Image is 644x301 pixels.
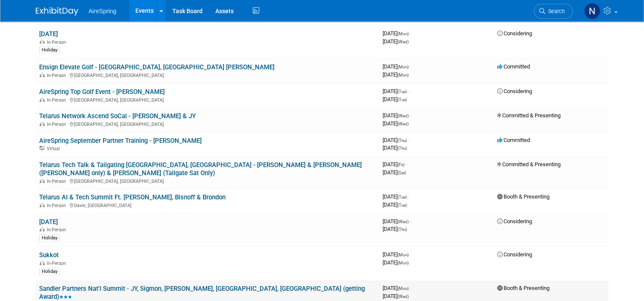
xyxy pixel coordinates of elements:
[398,203,407,207] span: (Tue)
[383,30,411,37] span: [DATE]
[47,73,69,78] span: In-Person
[497,63,530,70] span: Committed
[383,293,409,299] span: [DATE]
[383,169,406,176] span: [DATE]
[39,251,59,259] a: Sukkot
[406,161,407,168] span: -
[497,251,532,258] span: Considering
[398,227,407,232] span: (Thu)
[89,8,116,14] span: AireSpring
[408,137,409,143] span: -
[398,40,409,44] span: (Wed)
[410,112,411,119] span: -
[398,97,407,102] span: (Tue)
[398,89,407,94] span: (Tue)
[39,96,376,103] div: [GEOGRAPHIC_DATA], [GEOGRAPHIC_DATA]
[398,162,404,167] span: (Fri)
[40,179,45,183] img: In-Person Event
[40,122,45,126] img: In-Person Event
[40,40,45,44] img: In-Person Event
[398,195,407,199] span: (Tue)
[410,251,411,258] span: -
[39,120,376,127] div: [GEOGRAPHIC_DATA], [GEOGRAPHIC_DATA]
[39,63,275,71] a: Ensign Elevate Golf - [GEOGRAPHIC_DATA], [GEOGRAPHIC_DATA] [PERSON_NAME]
[545,8,565,14] span: Search
[398,253,409,257] span: (Mon)
[47,40,69,45] span: In-Person
[47,203,69,208] span: In-Person
[497,30,532,37] span: Considering
[39,71,376,78] div: [GEOGRAPHIC_DATA], [GEOGRAPHIC_DATA]
[410,63,411,70] span: -
[383,251,411,258] span: [DATE]
[398,114,409,118] span: (Wed)
[39,193,226,201] a: Telarus AI & Tech Summit Ft. [PERSON_NAME], Bisnoff & Brondon
[410,218,411,224] span: -
[408,88,409,94] span: -
[383,96,407,102] span: [DATE]
[383,112,411,119] span: [DATE]
[383,193,409,200] span: [DATE]
[398,65,409,69] span: (Mon)
[398,170,406,175] span: (Sat)
[40,97,45,102] img: In-Person Event
[398,261,409,265] span: (Mon)
[39,30,58,38] a: [DATE]
[47,97,69,103] span: In-Person
[383,71,409,78] span: [DATE]
[383,63,411,70] span: [DATE]
[383,285,411,291] span: [DATE]
[398,146,407,150] span: (Thu)
[383,137,409,143] span: [DATE]
[39,234,60,242] div: Holiday
[39,268,60,275] div: Holiday
[39,202,376,208] div: Davie, [GEOGRAPHIC_DATA]
[40,146,45,150] img: Virtual Event
[40,73,45,77] img: In-Person Event
[398,294,409,299] span: (Wed)
[410,285,411,291] span: -
[383,202,407,208] span: [DATE]
[40,203,45,207] img: In-Person Event
[398,122,409,126] span: (Wed)
[398,219,409,224] span: (Wed)
[534,4,573,19] a: Search
[39,285,365,301] a: Sandler Partners Nat'l Summit - JY, Sigmon, [PERSON_NAME], [GEOGRAPHIC_DATA], [GEOGRAPHIC_DATA] (...
[47,179,69,184] span: In-Person
[408,193,409,200] span: -
[383,161,407,168] span: [DATE]
[398,286,409,291] span: (Mon)
[383,145,407,151] span: [DATE]
[383,120,409,127] span: [DATE]
[40,227,45,231] img: In-Person Event
[497,193,550,200] span: Booth & Presenting
[40,261,45,265] img: In-Person Event
[47,261,69,266] span: In-Person
[497,161,561,168] span: Committed & Presenting
[398,138,407,143] span: (Thu)
[39,218,58,226] a: [DATE]
[383,226,407,232] span: [DATE]
[36,7,78,16] img: ExhibitDay
[47,122,69,127] span: In-Person
[497,285,550,291] span: Booth & Presenting
[47,227,69,233] span: In-Person
[383,218,411,224] span: [DATE]
[39,137,202,145] a: AireSpring September Partner Training - [PERSON_NAME]
[410,30,411,37] span: -
[39,88,165,96] a: AireSpring Top Golf Event - [PERSON_NAME]
[383,259,409,266] span: [DATE]
[584,3,600,19] img: Natalie Pyron
[383,38,409,45] span: [DATE]
[39,46,60,54] div: Holiday
[398,31,409,36] span: (Mon)
[398,73,409,77] span: (Mon)
[497,112,561,119] span: Committed & Presenting
[383,88,409,94] span: [DATE]
[39,177,376,184] div: [GEOGRAPHIC_DATA], [GEOGRAPHIC_DATA]
[497,88,532,94] span: Considering
[497,218,532,224] span: Considering
[497,137,530,143] span: Committed
[39,161,362,177] a: Telarus Tech Talk & Tailgating [GEOGRAPHIC_DATA], [GEOGRAPHIC_DATA] - [PERSON_NAME] & [PERSON_NAM...
[39,112,196,120] a: Telarus Network Ascend SoCal - [PERSON_NAME] & JY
